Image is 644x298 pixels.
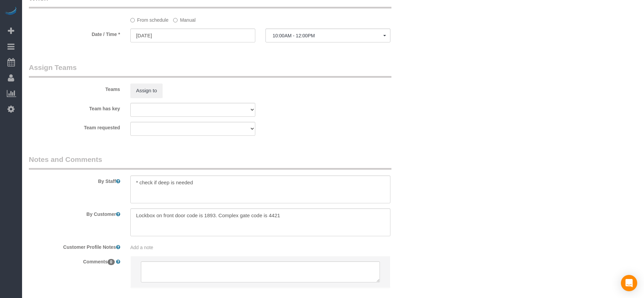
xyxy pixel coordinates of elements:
label: By Customer [24,208,125,218]
label: Comments [24,256,125,265]
span: 10:00AM - 12:00PM [273,33,383,38]
legend: Assign Teams [29,62,391,78]
button: Assign to [130,83,163,98]
input: Manual [173,18,178,22]
label: Team has key [24,103,125,112]
label: Teams [24,83,125,93]
label: Manual [173,14,196,23]
input: From schedule [130,18,135,22]
button: 10:00AM - 12:00PM [265,29,390,42]
label: Team requested [24,122,125,131]
label: Customer Profile Notes [24,241,125,250]
input: MM/DD/YYYY [130,29,255,42]
label: By Staff [24,175,125,185]
span: Add a note [130,245,153,250]
label: Date / Time * [24,29,125,38]
div: Open Intercom Messenger [621,275,637,291]
label: From schedule [130,14,169,23]
img: Automaid Logo [4,7,18,16]
span: 0 [108,259,115,265]
legend: Notes and Comments [29,154,391,170]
